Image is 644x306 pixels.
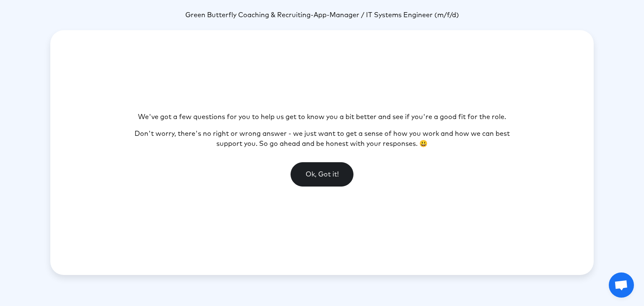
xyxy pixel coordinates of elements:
[50,10,594,20] p: -
[185,12,311,18] span: Green Butterfly Coaching & Recruiting
[314,12,459,18] span: App-Manager / IT Systems Engineer (m/f/d)
[609,272,634,298] a: Open chat
[291,162,353,187] button: Ok, Got it!
[127,112,517,122] p: We've got a few questions for you to help us get to know you a bit better and see if you're a goo...
[127,129,517,149] p: Don't worry, there's no right or wrong answer - we just want to get a sense of how you work and h...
